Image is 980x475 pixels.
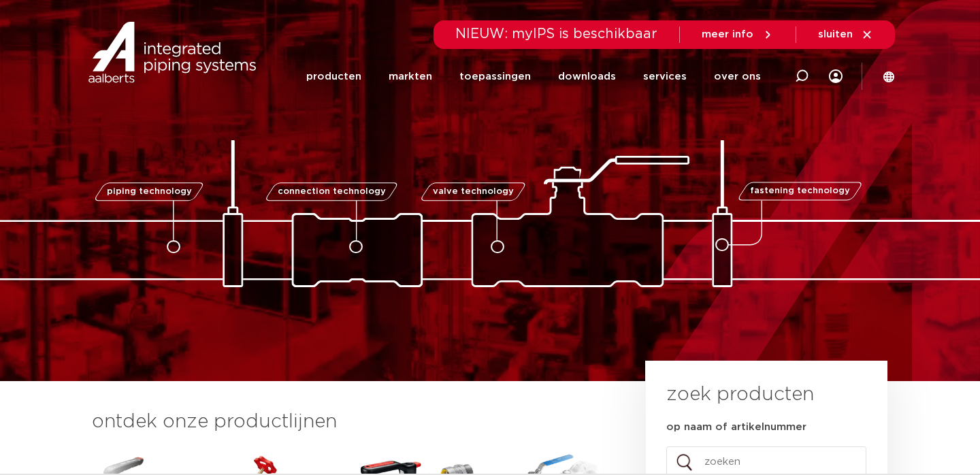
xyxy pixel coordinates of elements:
span: NIEUW: myIPS is beschikbaar [455,27,657,41]
div: my IPS [829,49,843,103]
a: services [643,50,687,103]
span: valve technology [432,187,513,196]
a: sluiten [818,29,873,41]
a: toepassingen [459,50,531,103]
h3: ontdek onze productlijnen [92,408,600,436]
span: sluiten [818,29,853,39]
span: meer info [702,29,753,39]
label: op naam of artikelnummer [666,421,806,434]
a: markten [389,50,432,103]
span: piping technology [106,187,191,196]
span: fastening technology [750,187,850,196]
span: connection technology [278,187,386,196]
a: meer info [702,29,774,41]
nav: Menu [306,50,761,103]
a: over ons [714,50,761,103]
h3: zoek producten [666,381,814,408]
a: downloads [558,50,616,103]
a: producten [306,50,361,103]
